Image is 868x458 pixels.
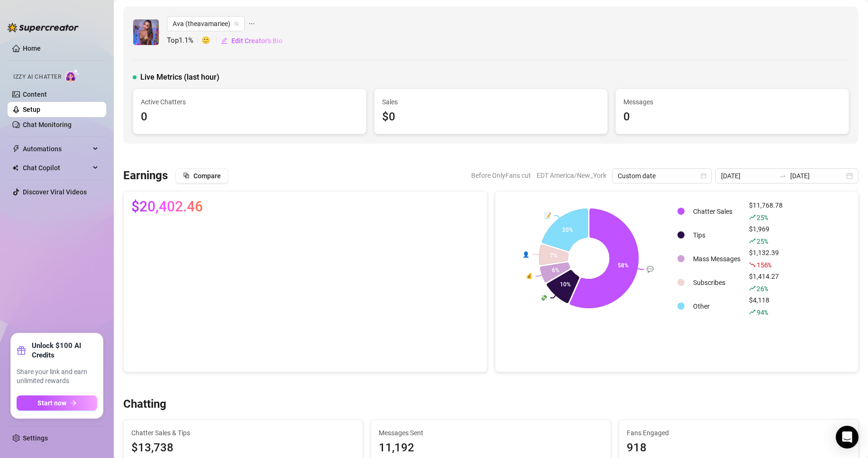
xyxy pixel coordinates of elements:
[749,271,783,294] div: $1,414.27
[540,294,547,301] text: 💸
[689,271,744,294] td: Subscribes
[183,172,190,179] span: block
[141,97,358,107] span: Active Chatters
[173,17,239,31] span: Ava (theavamariee)
[623,108,841,126] div: 0
[141,108,358,126] div: 0
[790,171,844,181] input: End date
[17,367,97,386] span: Share your link and earn unlimited rewards
[175,168,228,183] button: Compare
[471,168,531,183] span: Before OnlyFans cut
[749,224,783,247] div: $1,969
[689,247,744,270] td: Mass Messages
[721,171,775,181] input: Start date
[13,73,61,82] span: Izzy AI Chatter
[234,21,239,27] span: team
[623,97,841,107] span: Messages
[647,266,654,273] text: 💬
[749,200,783,223] div: $11,768.78
[689,295,744,318] td: Other
[37,399,66,407] span: Start now
[379,439,603,457] div: 11,192
[193,172,221,180] span: Compare
[701,173,706,179] span: calendar
[131,439,355,457] span: $13,738
[749,247,783,270] div: $1,132.39
[779,172,786,180] span: swap-right
[757,308,767,317] span: 94 %
[627,439,850,457] div: 918
[123,397,166,412] h3: Chatting
[382,97,600,107] span: Sales
[131,199,203,214] span: $20,402.46
[23,434,48,442] a: Settings
[23,188,87,196] a: Discover Viral Videos
[779,172,786,180] span: to
[201,35,220,46] span: 🙂
[32,341,97,360] strong: Unlock $100 AI Credits
[757,213,767,222] span: 25 %
[23,91,47,98] a: Content
[382,108,600,126] div: $0
[749,295,783,318] div: $4,118
[8,23,79,32] img: logo-BBDzfeDw.svg
[133,19,159,45] img: Ava
[23,160,90,175] span: Chat Copilot
[522,250,530,257] text: 👤
[618,169,706,183] span: Custom date
[749,214,756,220] span: rise
[836,426,859,449] div: Open Intercom Messenger
[12,165,18,171] img: Chat Copilot
[17,346,26,355] span: gift
[749,261,756,268] span: fall
[544,211,551,219] text: 📝
[248,16,255,31] span: ellipsis
[749,285,756,292] span: rise
[70,400,77,406] span: arrow-right
[627,428,850,438] span: Fans Engaged
[23,141,90,156] span: Automations
[220,33,283,48] button: Edit Creator's Bio
[167,35,201,46] span: Top 1.1 %
[131,428,355,438] span: Chatter Sales & Tips
[757,260,771,269] span: 156 %
[17,395,97,411] button: Start nowarrow-right
[757,237,767,246] span: 25 %
[221,37,228,44] span: edit
[525,272,532,279] text: 💰
[123,168,168,183] h3: Earnings
[757,284,767,293] span: 26 %
[65,69,80,82] img: AI Chatter
[749,238,756,244] span: rise
[12,145,20,153] span: thunderbolt
[231,37,283,45] span: Edit Creator's Bio
[23,106,40,113] a: Setup
[749,309,756,315] span: rise
[379,428,603,438] span: Messages Sent
[23,121,72,128] a: Chat Monitoring
[689,224,744,247] td: Tips
[689,200,744,223] td: Chatter Sales
[537,168,606,183] span: EDT America/New_York
[23,45,41,52] a: Home
[140,72,219,83] span: Live Metrics (last hour)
